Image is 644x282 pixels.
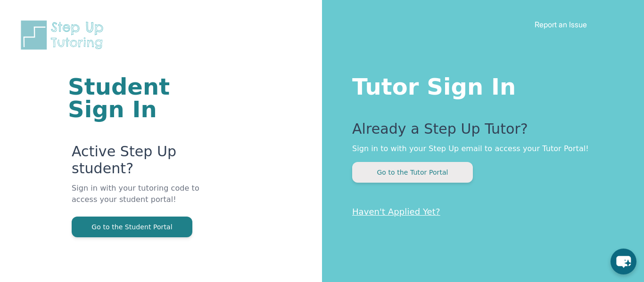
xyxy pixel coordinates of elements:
p: Sign in to with your Step Up email to access your Tutor Portal! [352,143,606,154]
a: Go to the Student Portal [72,222,192,231]
p: Sign in with your tutoring code to access your student portal! [72,183,209,217]
a: Go to the Tutor Portal [352,168,473,177]
h1: Tutor Sign In [352,72,606,98]
p: Already a Step Up Tutor? [352,121,606,143]
h1: Student Sign In [68,75,209,121]
a: Haven't Applied Yet? [352,207,440,217]
button: chat-button [611,249,636,274]
button: Go to the Student Portal [72,217,192,237]
img: Step Up Tutoring horizontal logo [19,19,109,51]
p: Active Step Up student? [72,143,209,183]
a: Report an Issue [535,20,587,29]
button: Go to the Tutor Portal [352,162,473,183]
